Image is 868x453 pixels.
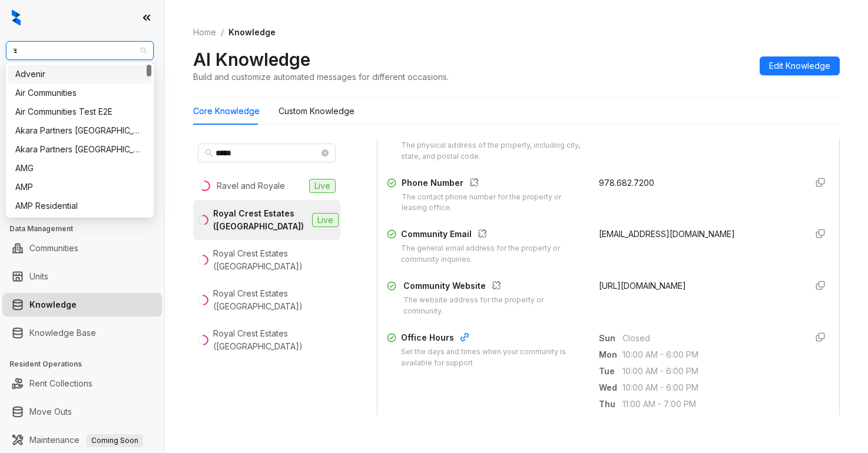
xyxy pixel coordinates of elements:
[2,158,162,181] li: Leasing
[15,162,144,175] div: AMG
[213,327,336,353] div: Royal Crest Estates ([GEOGRAPHIC_DATA])
[622,398,797,411] span: 11:00 AM - 7:00 PM
[403,295,585,317] div: The website address for the property or community.
[29,237,78,260] a: Communities
[8,102,151,121] div: Air Communities Test E2E
[403,279,585,295] div: Community Website
[279,105,355,118] div: Custom Knowledge
[217,179,285,192] div: Ravel and Royale
[2,293,162,317] li: Knowledge
[402,176,585,192] div: Phone Number
[401,228,585,243] div: Community Email
[2,400,162,424] li: Move Outs
[402,192,585,214] div: The contact phone number for the property or leasing office.
[322,149,329,156] span: close-circle
[2,237,162,260] li: Communities
[8,159,151,178] div: AMG
[8,178,151,196] div: AMP
[2,372,162,395] li: Rent Collections
[193,105,260,118] div: Core Knowledge
[193,71,449,83] div: Build and customize automated messages for different occasions.
[599,281,686,291] span: [URL][DOMAIN_NAME]
[401,347,585,369] div: Set the days and times when your community is available for support
[15,68,144,81] div: Advenir
[599,365,622,378] span: Tue
[622,381,797,394] span: 10:00 AM - 6:00 PM
[191,26,218,39] a: Home
[599,348,622,361] span: Mon
[599,178,654,188] span: 978.682.7200
[15,124,144,137] div: Akara Partners [GEOGRAPHIC_DATA]
[213,287,336,313] div: Royal Crest Estates ([GEOGRAPHIC_DATA])
[29,372,92,395] a: Rent Collections
[309,179,336,193] span: Live
[8,65,151,84] div: Advenir
[15,105,144,118] div: Air Communities Test E2E
[15,181,144,194] div: AMP
[193,48,310,71] h2: AI Knowledge
[29,400,72,424] a: Move Outs
[2,107,162,131] li: Calendar
[599,332,622,345] span: Sun
[29,293,77,317] a: Knowledge
[2,265,162,288] li: Units
[8,84,151,102] div: Air Communities
[2,186,162,209] li: Collections
[12,9,21,26] img: logo
[622,332,797,345] span: Closed
[2,428,162,452] li: Maintenance
[599,414,622,427] span: Fri
[87,434,143,447] span: Coming Soon
[8,140,151,159] div: Akara Partners Phoenix
[312,213,339,227] span: Live
[15,199,144,212] div: AMP Residential
[213,207,307,233] div: Royal Crest Estates ([GEOGRAPHIC_DATA])
[622,365,797,378] span: 10:00 AM - 6:00 PM
[205,149,213,157] span: search
[15,86,144,99] div: Air Communities
[622,348,797,361] span: 10:00 AM - 6:00 PM
[760,56,840,75] button: Edit Knowledge
[622,414,797,427] span: 10:00 AM - 6:00 PM
[8,121,151,140] div: Akara Partners Nashville
[228,27,276,37] span: Knowledge
[13,42,147,59] span: Air Communities
[401,331,585,347] div: Office Hours
[401,243,585,265] div: The general email address for the property or community inquiries.
[221,26,224,39] li: /
[769,59,830,72] span: Edit Knowledge
[599,398,622,411] span: Thu
[15,143,144,156] div: Akara Partners [GEOGRAPHIC_DATA]
[29,265,48,288] a: Units
[599,381,622,394] span: Wed
[2,79,162,102] li: Leads
[8,196,151,215] div: AMP Residential
[599,229,735,239] span: [EMAIL_ADDRESS][DOMAIN_NAME]
[213,247,336,273] div: Royal Crest Estates ([GEOGRAPHIC_DATA])
[9,224,164,234] h3: Data Management
[2,321,162,345] li: Knowledge Base
[29,321,96,345] a: Knowledge Base
[9,359,164,369] h3: Resident Operations
[401,140,585,162] div: The physical address of the property, including city, state, and postal code.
